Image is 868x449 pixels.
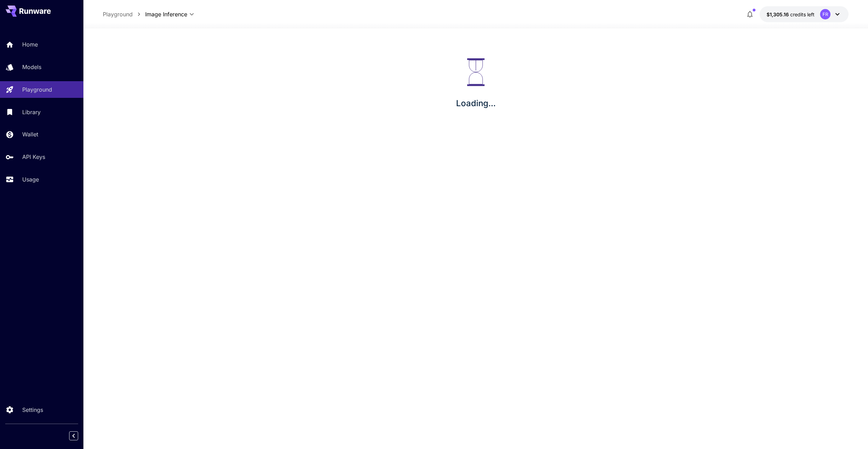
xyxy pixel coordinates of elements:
div: FR [820,9,830,19]
div: $1,305.15761 [767,11,815,18]
span: Image Inference [145,10,187,18]
span: credits left [790,11,815,17]
p: Playground [22,85,52,94]
p: Settings [22,406,43,414]
p: Home [22,40,38,49]
p: Usage [22,175,39,184]
p: Models [22,63,41,71]
p: API Keys [22,153,45,161]
a: Playground [103,10,133,18]
button: Collapse sidebar [69,431,78,440]
nav: breadcrumb [103,10,145,18]
p: Loading... [456,97,496,110]
div: Collapse sidebar [74,430,83,442]
button: $1,305.15761FR [760,6,849,22]
span: $1,305.16 [767,11,790,17]
p: Wallet [22,130,38,138]
p: Library [22,108,41,116]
